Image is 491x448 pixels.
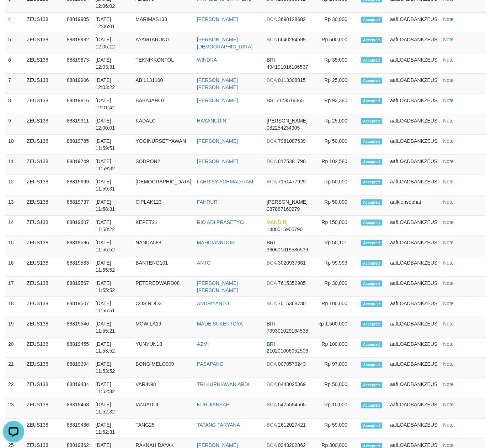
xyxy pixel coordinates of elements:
[278,77,306,83] span: Copy 0113308815 to clipboard
[24,419,64,439] td: ZEUS138
[267,247,308,252] span: Copy 360601019586539 to clipboard
[133,358,194,378] td: BONGIMELO009
[197,179,253,184] a: FAHRISY ACHMAD RAM
[64,378,93,398] td: 88819484
[267,57,275,63] span: BRI
[278,260,306,266] span: Copy 3020937661 to clipboard
[133,419,194,439] td: TANG25
[93,74,133,94] td: [DATE] 12:03:22
[387,338,440,358] td: aafLOADBANKZEUS
[64,256,93,277] td: 88819583
[387,74,440,94] td: aafLOADBANKZEUS
[24,256,64,277] td: ZEUS138
[314,277,358,297] td: Rp 30,000
[278,280,306,286] span: Copy 7615352985 to clipboard
[387,135,440,155] td: aafLOADBANKZEUS
[443,57,454,63] a: Note
[387,297,440,317] td: aafLOADBANKZEUS
[64,236,93,256] td: 88819596
[278,179,306,184] span: Copy 7151477929 to clipboard
[267,179,277,184] span: BCA
[197,118,226,124] a: HASANUDIN
[93,277,133,297] td: [DATE] 11:55:52
[314,53,358,74] td: Rp 35,000
[387,175,440,196] td: aafLOADBANKZEUS
[361,220,382,226] span: Accepted
[314,236,358,256] td: Rp 50,101
[361,139,382,145] span: Accepted
[5,196,24,216] td: 13
[133,53,194,74] td: TEKNIKKONTOL
[361,78,382,84] span: Accepted
[387,256,440,277] td: aafLOADBANKZEUS
[133,277,194,297] td: PETEREDWARD08
[5,94,24,114] td: 8
[197,98,238,103] a: [PERSON_NAME]
[24,53,64,74] td: ZEUS138
[197,77,238,90] a: [PERSON_NAME] [PERSON_NAME]
[24,33,64,53] td: ZEUS138
[314,358,358,378] td: Rp 97,000
[361,199,382,205] span: Accepted
[361,402,382,408] span: Accepted
[267,77,277,83] span: BCA
[267,301,277,306] span: BCA
[267,260,277,266] span: BCA
[133,317,194,338] td: MOWILA19
[387,236,440,256] td: aafLOADBANKZEUS
[361,98,382,104] span: Accepted
[361,118,382,124] span: Accepted
[387,398,440,419] td: aafLOADBANKZEUS
[5,33,24,53] td: 5
[361,240,382,246] span: Accepted
[276,98,304,103] span: Copy 7178519365 to clipboard
[361,17,382,23] span: Accepted
[64,135,93,155] td: 88819785
[443,240,454,245] a: Note
[5,53,24,74] td: 6
[443,98,454,103] a: Note
[197,199,219,205] a: FAHRURI
[267,361,277,367] span: BCA
[24,358,64,378] td: ZEUS138
[24,175,64,196] td: ZEUS138
[361,362,382,368] span: Accepted
[267,321,275,327] span: BRI
[5,358,24,378] td: 21
[361,57,382,63] span: Accepted
[443,341,454,347] a: Note
[443,179,454,184] a: Note
[387,317,440,338] td: aafLOADBANKZEUS
[93,419,133,439] td: [DATE] 11:52:31
[267,158,277,164] span: BCA
[443,402,454,408] a: Note
[133,114,194,135] td: KADALC
[133,175,194,196] td: [DEMOGRAPHIC_DATA]
[93,53,133,74] td: [DATE] 12:03:31
[197,422,240,428] a: TATANG TARYANA
[267,64,308,70] span: Copy 494101016106537 to clipboard
[387,358,440,378] td: aafLOADBANKZEUS
[267,98,275,103] span: BSI
[443,199,454,205] a: Note
[133,74,194,94] td: ABIL131100
[133,398,194,419] td: IANJADUL
[443,301,454,306] a: Note
[361,321,382,327] span: Accepted
[197,240,235,245] a: MAHDIANNOOR
[267,240,275,245] span: BRI
[24,135,64,155] td: ZEUS138
[133,33,194,53] td: AYAMTARUNG
[133,378,194,398] td: VARIN98
[24,277,64,297] td: ZEUS138
[197,361,224,367] a: PASAPANG
[93,338,133,358] td: [DATE] 11:53:52
[93,378,133,398] td: [DATE] 11:52:32
[314,297,358,317] td: Rp 100,000
[5,74,24,94] td: 7
[361,301,382,307] span: Accepted
[93,256,133,277] td: [DATE] 11:55:52
[5,317,24,338] td: 19
[278,16,306,22] span: Copy 3690128682 to clipboard
[197,57,217,63] a: WINDRA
